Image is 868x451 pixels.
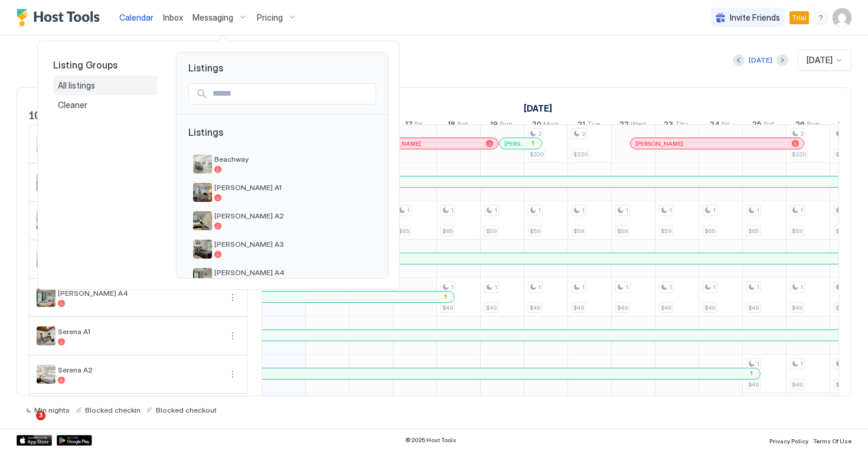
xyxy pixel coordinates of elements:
div: listing image [193,155,212,174]
span: Cleaner [58,100,89,110]
iframe: Intercom live chat [12,411,40,439]
span: [PERSON_NAME] A1 [214,183,371,192]
span: All listings [58,80,97,91]
span: [PERSON_NAME] A4 [214,268,371,277]
span: Listings [188,126,376,150]
span: [PERSON_NAME] A3 [214,240,371,249]
span: [PERSON_NAME] A2 [214,211,371,220]
span: Listing Groups [53,59,157,71]
span: 3 [36,411,45,420]
span: Listings [177,53,388,74]
div: listing image [193,268,212,287]
div: listing image [193,183,212,202]
div: listing image [193,211,212,230]
div: listing image [193,240,212,259]
span: Beachway [214,155,371,164]
input: Input Field [208,84,376,104]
